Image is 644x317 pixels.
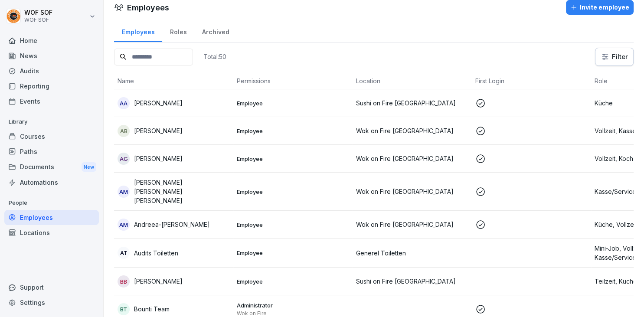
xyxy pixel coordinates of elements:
[353,73,472,89] th: Location
[237,188,349,196] p: Employee
[118,219,130,231] div: AM
[134,248,178,258] p: Audits Toiletten
[570,3,629,12] div: Invite employee
[118,125,130,137] div: AB
[4,295,99,310] a: Settings
[118,186,130,198] div: AM
[4,159,99,175] div: Documents
[356,248,468,258] p: Generel Toiletten
[203,52,226,61] p: Total: 50
[162,20,194,42] a: Roles
[118,303,130,315] div: BT
[237,249,349,257] p: Employee
[4,94,99,109] a: Events
[134,98,183,108] p: [PERSON_NAME]
[134,277,183,286] p: [PERSON_NAME]
[118,275,130,288] div: BB
[4,115,99,129] p: Library
[118,153,130,165] div: AG
[356,277,468,286] p: Sushi on Fire [GEOGRAPHIC_DATA]
[114,20,162,42] a: Employees
[356,154,468,163] p: Wok on Fire [GEOGRAPHIC_DATA]
[4,280,99,295] div: Support
[4,196,99,210] p: People
[237,221,349,229] p: Employee
[356,220,468,229] p: Wok on Fire [GEOGRAPHIC_DATA]
[24,9,52,16] p: WOF SOF
[134,154,183,163] p: [PERSON_NAME]
[356,98,468,108] p: Sushi on Fire [GEOGRAPHIC_DATA]
[4,144,99,159] a: Paths
[134,126,183,135] p: [PERSON_NAME]
[233,73,353,89] th: Permissions
[4,78,99,94] a: Reporting
[4,63,99,78] a: Audits
[237,301,349,309] p: Administrator
[114,73,233,89] th: Name
[4,129,99,144] a: Courses
[82,162,96,172] div: New
[134,220,210,229] p: Andreea-[PERSON_NAME]
[601,52,628,61] div: Filter
[472,73,591,89] th: First Login
[356,187,468,196] p: Wok on Fire [GEOGRAPHIC_DATA]
[118,97,130,109] div: AA
[237,278,349,285] p: Employee
[134,304,170,314] p: Bounti Team
[4,225,99,240] a: Locations
[237,99,349,107] p: Employee
[237,127,349,135] p: Employee
[356,126,468,135] p: Wok on Fire [GEOGRAPHIC_DATA]
[4,48,99,63] a: News
[4,33,99,48] a: Home
[194,20,237,42] a: Archived
[4,175,99,190] a: Automations
[237,155,349,163] p: Employee
[118,247,130,259] div: AT
[4,210,99,225] a: Employees
[237,310,349,317] p: Wok on Fire
[127,2,169,13] h1: Employees
[134,178,230,205] p: [PERSON_NAME] [PERSON_NAME] [PERSON_NAME]
[24,17,52,23] p: WOF SOF
[595,48,633,65] button: Filter
[4,159,99,175] a: DocumentsNew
